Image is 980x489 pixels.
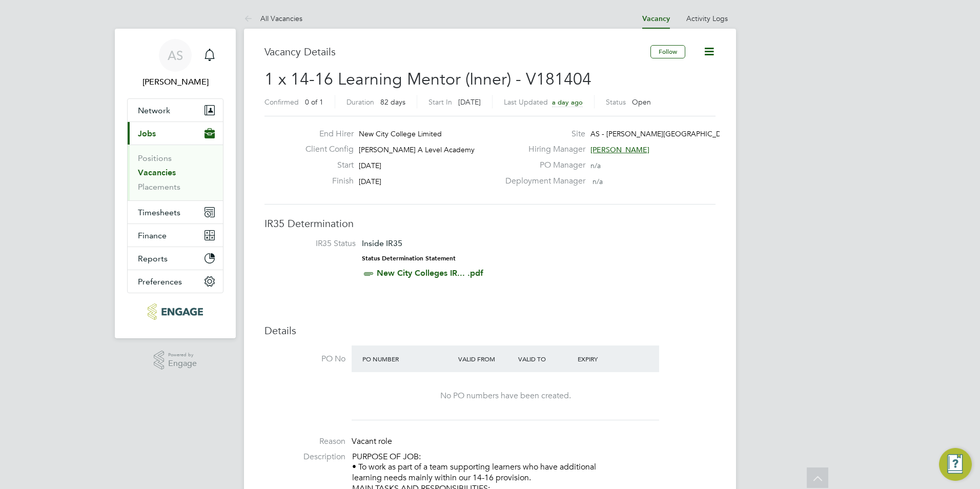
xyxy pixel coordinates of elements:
[115,29,236,338] nav: Main navigation
[359,129,442,138] span: New City College Limited
[127,303,223,320] a: Go to home page
[138,106,170,115] span: Network
[264,45,650,58] h3: Vacancy Details
[128,270,223,293] button: Preferences
[264,217,716,230] h3: IR35 Determination
[275,238,356,249] label: IR35 Status
[377,268,483,278] a: New City Colleges IR... .pdf
[590,161,601,170] span: n/a
[297,176,354,187] label: Finish
[458,97,481,107] span: [DATE]
[138,168,176,177] a: Vacancies
[359,177,381,186] span: [DATE]
[128,99,223,121] button: Network
[632,97,651,107] span: Open
[362,255,456,262] strong: Status Determination Statement
[686,14,728,23] a: Activity Logs
[264,452,345,462] label: Description
[297,160,354,171] label: Start
[575,350,635,368] div: Expiry
[499,129,585,139] label: Site
[168,351,197,359] span: Powered by
[593,177,603,186] span: n/a
[128,201,223,223] button: Timesheets
[362,391,649,401] div: No PO numbers have been created.
[359,145,475,154] span: [PERSON_NAME] A Level Academy
[360,350,456,368] div: PO Number
[456,350,516,368] div: Valid From
[590,145,649,154] span: [PERSON_NAME]
[297,129,354,139] label: End Hirer
[939,448,972,481] button: Engage Resource Center
[359,161,381,170] span: [DATE]
[138,182,180,192] a: Placements
[148,303,202,320] img: carbonrecruitment-logo-retina.png
[127,39,223,88] a: AS[PERSON_NAME]
[168,49,183,62] span: AS
[590,129,737,138] span: AS - [PERSON_NAME][GEOGRAPHIC_DATA]
[264,69,591,89] span: 1 x 14-16 Learning Mentor (Inner) - V181404
[428,97,452,107] label: Start In
[380,97,405,107] span: 82 days
[346,97,374,107] label: Duration
[138,231,167,240] span: Finance
[138,129,156,138] span: Jobs
[264,324,716,337] h3: Details
[128,145,223,200] div: Jobs
[552,98,583,107] span: a day ago
[499,144,585,155] label: Hiring Manager
[516,350,576,368] div: Valid To
[362,238,402,248] span: Inside IR35
[128,247,223,270] button: Reports
[642,14,670,23] a: Vacancy
[138,208,180,217] span: Timesheets
[128,122,223,145] button: Jobs
[138,277,182,287] span: Preferences
[128,224,223,247] button: Finance
[127,76,223,88] span: Avais Sabir
[499,160,585,171] label: PO Manager
[244,14,302,23] a: All Vacancies
[504,97,548,107] label: Last Updated
[138,254,168,263] span: Reports
[606,97,626,107] label: Status
[138,153,172,163] a: Positions
[168,359,197,368] span: Engage
[264,436,345,447] label: Reason
[154,351,197,370] a: Powered byEngage
[297,144,354,155] label: Client Config
[650,45,685,58] button: Follow
[499,176,585,187] label: Deployment Manager
[264,97,299,107] label: Confirmed
[264,354,345,364] label: PO No
[305,97,323,107] span: 0 of 1
[352,436,392,446] span: Vacant role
